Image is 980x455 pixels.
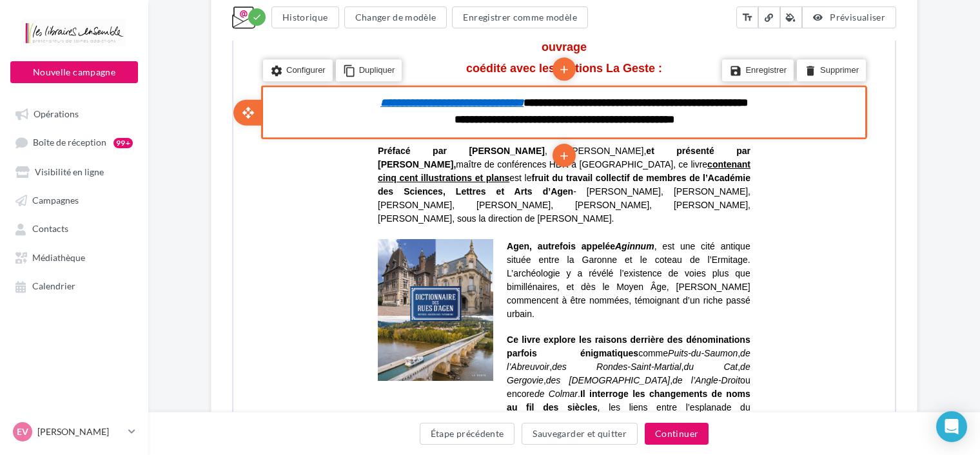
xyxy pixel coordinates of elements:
div: 99+ [113,138,133,148]
span: Opérations [34,108,79,119]
button: Étape précédente [420,423,515,445]
a: Médiathèque [8,246,141,269]
a: Cliquez-ici [380,10,415,19]
em: Aginnum [382,376,421,386]
a: EV [PERSON_NAME] [10,420,138,444]
span: Médiathèque [32,252,85,263]
a: Opérations [8,102,141,125]
li: Ajouter un bloc [319,278,342,302]
span: , est une cité antique située entre la Garonne et le coteau de l’Ermitage. L’archéologie y a révé... [273,376,517,454]
button: Nouvelle campagne [10,61,138,83]
span: EV [17,425,28,438]
button: Continuer [645,423,709,445]
strong: fruit du travail collectif de membres de l’Académie des Sciences, Lettres et Arts d’Agen [144,307,517,331]
button: Changer de modèle [344,6,447,28]
button: Historique [271,6,339,28]
span: Prévisualiser [830,12,885,23]
li: Ajouter un bloc [319,193,342,216]
button: Sauvegarder et quitter [522,423,638,445]
span: Calendrier [32,281,75,292]
i: settings [37,197,50,215]
a: Visibilité en ligne [8,160,141,183]
li: Dupliquer le bloc [103,195,169,217]
span: La librairie [PERSON_NAME] est fière de vous présenter un ouvrage [167,155,495,188]
strong: Agen, autrefois appelée [273,376,421,386]
button: Prévisualiser [802,6,896,28]
span: coédité avec les éditions La Geste : [233,197,429,209]
i: text_fields [741,11,753,24]
u: Cliquez-ici [380,10,415,19]
span: Campagnes [32,195,79,206]
span: Boîte de réception [33,137,106,148]
button: text_fields [736,6,758,28]
span: Contacts [32,224,68,235]
strong: Préfacé par [PERSON_NAME] [144,280,311,291]
a: Campagnes [8,188,141,211]
li: Configurer le bloc [30,195,99,217]
a: Contacts [8,217,141,240]
li: Supprimer le bloc [563,195,632,217]
i: delete [571,197,583,215]
i: content_copy [110,197,122,215]
span: , [PERSON_NAME], maître de conférences HDR à [GEOGRAPHIC_DATA], ce livre est le - [PERSON_NAME], ... [144,280,517,358]
div: Modifications enregistrées [248,8,266,26]
button: Enregistrer comme modèle [452,6,587,28]
p: [PERSON_NAME] [37,425,123,438]
a: Calendrier [8,274,141,297]
i: open_with [8,240,21,253]
div: Open Intercom Messenger [936,411,967,442]
a: Boîte de réception99+ [8,130,141,154]
i: add [324,194,337,216]
i: add [324,280,337,302]
i: check [252,12,262,22]
img: LOGO_MD_2_Cartouche_Rouge_gd.png [144,33,518,115]
li: Enregistrer le bloc [489,195,560,217]
span: Visibilité en ligne [35,166,104,177]
span: L'email ne s'affiche pas correctement ? [246,10,380,19]
i: save [496,197,509,215]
